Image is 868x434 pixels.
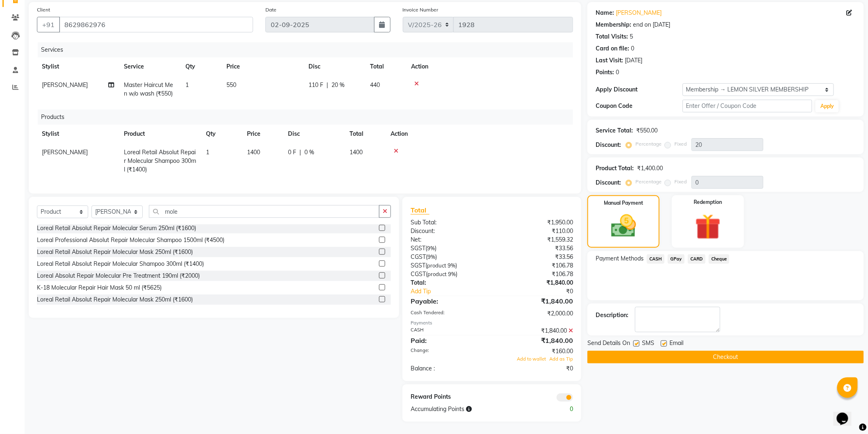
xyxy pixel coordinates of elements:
div: Sub Total: [404,218,492,227]
div: 0 [536,405,580,413]
div: ₹1,840.00 [492,279,579,287]
div: Points: [596,68,614,77]
input: Search by Name/Mobile/Email/Code [59,17,253,32]
div: Card on file: [596,44,629,53]
label: Percentage [635,140,662,148]
span: SMS [642,339,654,349]
label: Date [265,6,276,14]
th: Stylist [37,57,119,76]
div: ₹0 [507,287,580,296]
label: Client [37,6,50,14]
span: Email [669,339,683,349]
div: Service Total: [596,126,633,135]
label: Percentage [635,178,662,185]
div: Name: [596,9,614,17]
span: | [327,81,328,89]
label: Fixed [674,178,687,185]
label: Invoice Number [403,6,439,14]
th: Disc [304,57,365,76]
div: ( ) [404,253,492,261]
div: ( ) [404,261,492,270]
div: Loreal Retail Absolut Repair Molecular Mask 250ml (₹1600) [37,295,193,304]
div: end on [DATE] [633,21,670,29]
div: 0 [616,68,619,77]
img: _cash.svg [603,212,644,240]
span: 550 [226,81,236,89]
span: 9% [427,245,435,251]
span: SGST [411,262,425,269]
th: Total [345,125,386,143]
span: SGST [411,244,425,252]
span: 1 [206,148,209,156]
span: 9% [448,262,455,269]
span: [PERSON_NAME] [42,148,88,156]
div: CASH [404,327,492,335]
span: 110 F [308,81,323,89]
span: | [299,148,301,157]
div: ₹160.00 [492,347,579,356]
th: Stylist [37,125,119,143]
div: Coupon Code [596,102,682,110]
div: Balance : [404,364,492,373]
span: 1400 [349,148,363,156]
span: 9% [427,254,435,260]
div: ( ) [404,270,492,279]
span: GPay [668,254,685,264]
div: Loreal Absolut Repair Molecular Pre Treatment 190ml (₹2000) [37,272,200,280]
label: Redemption [694,199,722,206]
div: Loreal Retail Absolut Repair Molecular Serum 250ml (₹1600) [37,224,196,233]
span: 0 F [288,148,296,157]
div: Paid: [404,336,492,345]
span: CARD [688,254,706,264]
span: 1400 [247,148,260,156]
div: ( ) [404,244,492,253]
div: Apply Discount [596,85,682,94]
span: Payment Methods [596,254,644,263]
div: ₹1,840.00 [492,327,579,335]
div: Payments [411,320,573,327]
span: product [427,262,446,269]
div: ₹33.56 [492,244,579,253]
th: Service [119,57,180,76]
div: Loreal Retail Absolut Repair Molecular Shampoo 300ml (₹1400) [37,260,204,268]
div: Change: [404,347,492,356]
div: Last Visit: [596,56,623,65]
span: 1 [185,81,189,89]
div: ₹0 [492,364,579,373]
th: Qty [180,57,222,76]
a: [PERSON_NAME] [616,9,662,17]
div: Services [38,42,579,57]
span: Send Details On [587,339,630,349]
iframe: chat widget [834,401,860,426]
div: ₹1,950.00 [492,218,579,227]
div: Cash Tendered: [404,309,492,318]
div: ₹106.78 [492,261,579,270]
div: Discount: [596,141,621,149]
span: 20 % [331,81,345,89]
a: Add Tip [404,287,507,296]
th: Action [406,57,573,76]
div: Discount: [404,227,492,235]
div: ₹1,840.00 [492,296,579,306]
div: Total Visits: [596,32,628,41]
span: product [427,271,447,277]
span: Loreal Retail Absolut Repair Molecular Shampoo 300ml (₹1400) [124,148,196,173]
button: Apply [815,100,839,112]
div: [DATE] [625,56,642,65]
span: Add to wallet [517,356,546,362]
div: ₹1,400.00 [637,164,663,173]
div: Reward Points [404,393,492,402]
span: CGST [411,253,426,260]
button: +91 [37,17,60,32]
span: 9% [448,271,456,277]
div: 0 [631,44,634,53]
th: Disc [283,125,345,143]
span: Add as Tip [549,356,573,362]
div: Accumulating Points [404,405,536,413]
span: Cheque [709,254,730,264]
div: 5 [630,32,633,41]
div: ₹550.00 [636,126,658,135]
th: Price [242,125,283,143]
div: Discount: [596,178,621,187]
div: Payable: [404,296,492,306]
